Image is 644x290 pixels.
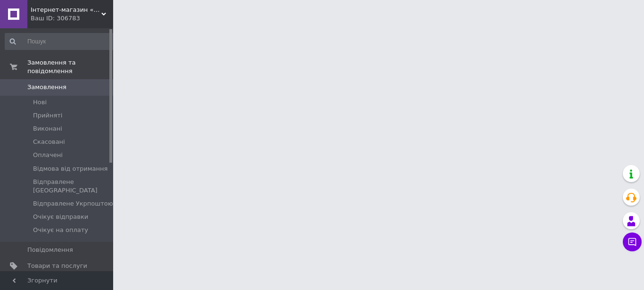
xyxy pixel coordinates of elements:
[33,124,62,133] span: Виконані
[27,262,87,270] span: Товари та послуги
[27,58,113,75] span: Замовлення та повідомлення
[5,33,116,50] input: Пошук
[33,213,88,221] span: Очікує відправки
[33,138,65,146] span: Скасовані
[33,165,107,173] span: Відмова від отримання
[27,83,66,91] span: Замовлення
[31,14,113,23] div: Ваш ID: 306783
[33,199,113,208] span: Відправлене Укрпоштою
[623,232,642,251] button: Чат з покупцем
[33,111,62,120] span: Прийняті
[33,178,116,195] span: Відправлене [GEOGRAPHIC_DATA]
[33,98,47,107] span: Нові
[33,226,88,234] span: Очікує на оплату
[31,6,101,14] span: Інтернет-магазин «TS-Style»
[33,151,63,159] span: Оплачені
[27,246,73,254] span: Повідомлення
